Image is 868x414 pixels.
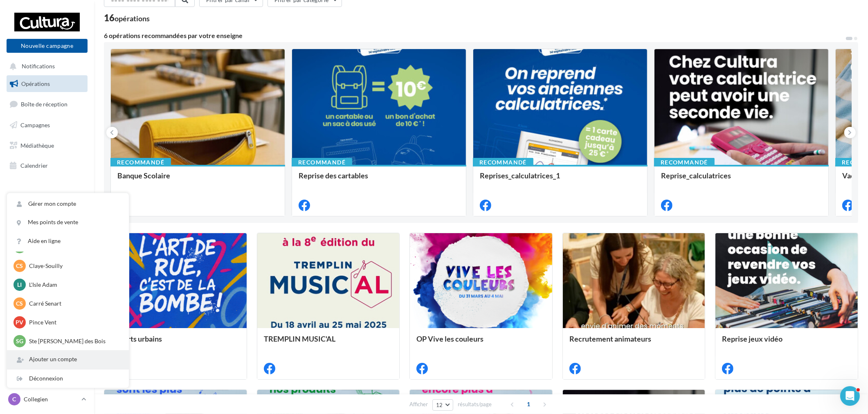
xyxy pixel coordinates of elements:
p: Ste [PERSON_NAME] des Bois [29,337,119,345]
p: Collegien [24,395,78,403]
p: L'Isle Adam [29,281,119,289]
p: Carré Senart [29,299,119,308]
span: Médiathèque [20,142,54,148]
span: LI [18,281,22,289]
div: Recrutement animateurs [569,335,699,351]
div: 16 [104,13,150,22]
span: Campagnes [20,122,50,128]
div: OP Vive les couleurs [416,335,546,351]
a: Médiathèque [5,137,89,154]
span: Notifications [22,63,55,70]
span: SG [16,337,23,345]
div: Recommandé [654,158,715,167]
a: Mes points de vente [7,213,129,232]
a: Opérations [5,75,89,92]
span: Afficher [409,400,428,408]
span: résultats/page [458,400,492,408]
div: Reprises_calculatrices_1 [480,171,641,188]
div: Recommandé [473,158,533,167]
span: Opérations [21,80,50,87]
div: Recommandé [110,158,171,167]
div: Déconnexion [7,369,129,388]
div: Banque Scolaire [117,171,278,188]
p: Claye-Souilly [29,262,119,270]
div: opérations [115,15,150,22]
a: Boîte de réception [5,95,89,113]
span: 1 [522,398,535,411]
div: Ajouter un compte [7,350,129,369]
span: PV [16,318,24,326]
span: C [13,395,16,403]
span: CS [16,299,23,308]
span: Calendrier [20,162,48,169]
button: 12 [432,399,453,411]
button: Nouvelle campagne [7,39,88,53]
a: Campagnes [5,117,89,134]
span: Boîte de réception [21,101,67,108]
div: Reprise des cartables [299,171,459,188]
span: 12 [436,402,443,408]
a: Gérer mon compte [7,195,129,213]
div: OP Arts urbains [111,335,240,351]
div: Reprise_calculatrices [661,171,822,188]
div: TREMPLIN MUSIC'AL [264,335,393,351]
a: Aide en ligne [7,232,129,250]
a: C Collegien [7,391,88,407]
a: Calendrier [5,157,89,174]
iframe: Intercom live chat [840,386,860,406]
div: Reprise jeux vidéo [722,335,851,351]
p: Pince Vent [29,318,119,326]
div: Recommandé [292,158,352,167]
div: 6 opérations recommandées par votre enseigne [104,32,845,39]
span: CS [16,262,23,270]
